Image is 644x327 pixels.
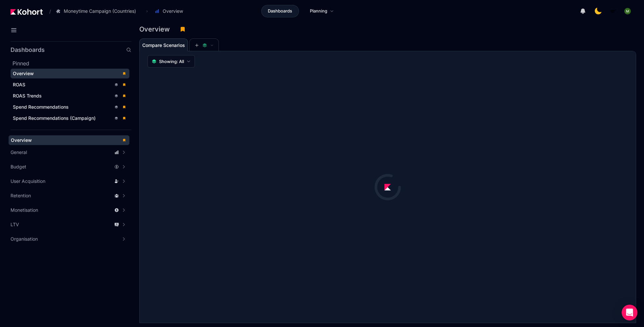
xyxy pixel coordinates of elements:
[145,9,149,14] span: ›
[622,305,637,320] div: Open Intercom Messenger
[11,91,129,101] a: ROAS Trends
[11,69,129,78] a: Overview
[11,47,45,53] h2: Dashboards
[268,8,292,14] span: Dashboards
[13,115,96,121] span: Spend Recommendations (Campaign)
[13,104,69,110] span: Spend Recommendations
[11,207,38,213] span: Monetisation
[11,192,31,199] span: Retention
[11,221,19,228] span: LTV
[310,8,327,14] span: Planning
[13,93,42,98] span: ROAS Trends
[9,135,129,145] a: Overview
[11,149,27,156] span: General
[11,113,129,123] a: Spend Recommendations (Campaign)
[11,80,129,90] a: ROAS
[11,236,38,242] span: Organisation
[139,26,174,33] h3: Overview
[11,102,129,112] a: Spend Recommendations
[159,58,184,65] span: Showing: All
[11,163,26,170] span: Budget
[52,6,143,17] button: Moneytime Campaign (Countries)
[13,71,34,76] span: Overview
[44,8,51,15] span: /
[11,178,45,185] span: User Acquisition
[12,59,131,67] h2: Pinned
[163,8,183,14] span: Overview
[142,43,185,48] span: Compare Scenarios
[11,9,43,15] img: Kohort logo
[261,5,299,17] a: Dashboards
[151,6,190,17] button: Overview
[303,5,341,17] a: Planning
[13,82,25,87] span: ROAS
[148,55,195,68] button: Showing: All
[64,8,136,14] span: Moneytime Campaign (Countries)
[610,8,616,14] img: logo_MoneyTimeLogo_1_20250619094856634230.png
[11,137,32,143] span: Overview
